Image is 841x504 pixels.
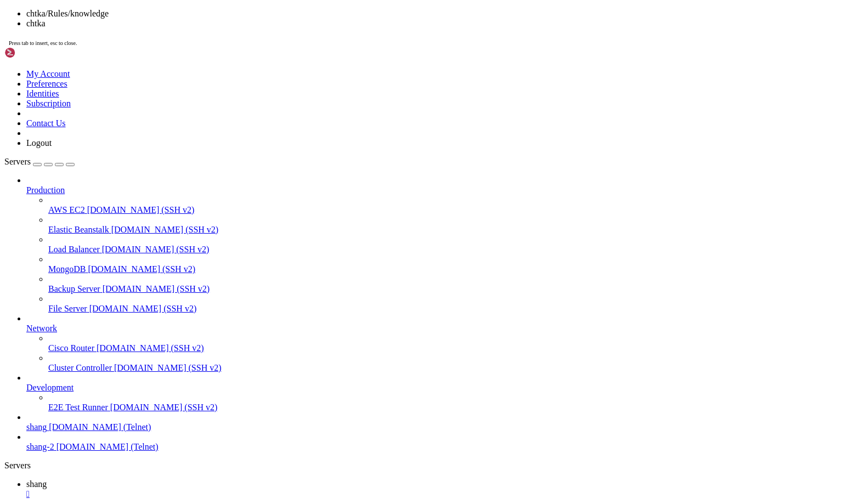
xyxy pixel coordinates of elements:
a: E2E Test Runner [DOMAIN_NAME] (SSH v2) [48,403,837,412]
li: Load Balancer [DOMAIN_NAME] (SSH v2) [48,235,837,254]
x-row: 4)The people usually only come into town from mid spring to mid fall, leaving well before the fir... [4,366,698,375]
span: [DOMAIN_NAME] (SSH v2) [102,245,210,254]
li: MongoDB [DOMAIN_NAME] (SSH v2) [48,254,837,274]
span: shang [26,479,47,489]
a: Cisco Router [DOMAIN_NAME] (SSH v2) [48,343,837,353]
x-row: If you wish to interact on a more regular basis with the nomad and his people, or have had prior ... [4,301,698,309]
span: Production [26,185,65,195]
a: Servers [4,157,75,166]
span: -------------------------- [4,136,118,144]
span: >> [206,136,215,144]
a: Cluster Controller [DOMAIN_NAME] (SSH v2) [48,363,837,373]
a: MongoDB [DOMAIN_NAME] (SSH v2) [48,264,837,274]
li: Development [26,373,837,412]
span: ------------------------------------------------------------------------------ [4,251,347,259]
x-row: 1) The Chtka conside the face to be a very private thing, as such their slaves are always kept ve... [4,317,698,325]
a: Development [26,383,837,393]
x-row: Ne'komi <Desert Rose>, Daughter by E'mber. Third son, no name earned yet, of Kam-U-Chtka, and [PE... [4,103,698,111]
a:  [26,489,837,499]
a: shang [DOMAIN_NAME] (Telnet) [26,422,837,432]
span: [DOMAIN_NAME] (SSH v2) [110,403,218,412]
div: (12, 51) [56,424,60,432]
a: Contact Us [26,118,66,128]
li: Production [26,175,837,314]
a: Subscription [26,99,71,108]
x-row: 6) Women on his world, especially those that where fertile where very rare, as such they where al... [4,383,698,391]
span: [DOMAIN_NAME] (SSH v2) [89,304,197,313]
a: Logout [26,138,52,148]
x-row: House Pegasus: [PERSON_NAME]'s Trading Co. [4,54,698,62]
li: chtka [26,19,837,29]
span: shang [26,422,47,432]
span: ------------------ [241,268,320,276]
x-row: 5) The chtka come froma world that was ruined by technology and religion. As such, they find both... [4,375,698,383]
x-row: [URL][DOMAIN_NAME] [4,21,698,29]
x-row: [URL][DOMAIN_NAME] [4,37,698,46]
x-row: Rules.4.chtka.slaves Rules/knowledge Snuff [4,218,698,226]
x-row: NOTE: Type +info Kam-u-Chtka/<item> to view more about that info. [4,243,698,251]
li: Cluster Controller [DOMAIN_NAME] (SSH v2) [48,353,837,373]
span: ----------------------------- [4,169,132,177]
span: [DOMAIN_NAME] (SSH v2) [87,205,195,214]
li: shang-2 [DOMAIN_NAME] (Telnet) [26,432,837,452]
span: [DOMAIN_NAME] (SSH v2) [97,343,204,353]
span: [DOMAIN_NAME] (SSH v2) [111,225,219,234]
x-row: Kam-u-Chtka's Info [4,268,698,276]
span: [DOMAIN_NAME] (Telnet) [49,422,151,432]
a: Load Balancer [DOMAIN_NAME] (SSH v2) [48,245,837,254]
a: Production [26,185,837,195]
x-row: Pref Explained: Kam is most attracted by innocence. [4,62,698,70]
span: ------------------------------------------------------------------------------ [4,120,347,128]
span: Cisco Router [48,343,94,353]
img: Shellngn [4,47,67,58]
span: Press tab to insert, esc to close. [9,40,77,46]
a: AWS EC2 [DOMAIN_NAME] (SSH v2) [48,205,837,215]
span: ------------------ [4,268,83,276]
span: MongoDB [48,264,86,274]
x-row: ter. [4,95,698,103]
a: Elastic Beanstalk [DOMAIN_NAME] (SSH v2) [48,225,837,235]
li: E2E Test Runner [DOMAIN_NAME] (SSH v2) [48,393,837,412]
a: shang [26,479,837,499]
span: General: [4,152,39,161]
span: E2E Test Runner [48,403,108,412]
span: ------------------------------------------------------------------------------ [4,416,347,424]
span: Load Balancer [48,245,100,254]
x-row: +info chtka/ [4,424,698,432]
span: [DOMAIN_NAME] (Telnet) [57,442,159,451]
span: << [132,169,140,177]
span: AWS EC2 [48,205,85,214]
x-row: Kam-u-Chtka's Info [4,136,698,144]
span: << [83,268,92,276]
x-row: 3)A [DEMOGRAPHIC_DATA] of the people is not considered a man until he has earned his first scar, ... [4,350,698,358]
span: shang-2 [26,442,54,451]
x-row: 5 [4,13,698,21]
a: My Account [26,69,70,78]
span: ----------------------------- [202,169,329,177]
a: Network [26,324,837,333]
li: Elastic Beanstalk [DOMAIN_NAME] (SSH v2) [48,215,837,235]
a: Preferences [26,79,67,88]
span: [DOMAIN_NAME] (SSH v2) [88,264,195,274]
span: Rules/knowledge [149,268,215,276]
x-row: d as such, where always kept very closely guarded. [4,391,698,399]
x-row: 2nd son, unnamed son whom has not yet earned his first scar, son by [PERSON_NAME] [4,78,698,87]
li: Cisco Router [DOMAIN_NAME] (SSH v2) [48,333,837,353]
div: Servers [4,461,837,471]
span: Cluster Controller [48,363,112,372]
li: Network [26,314,837,373]
x-row: Lie'[PERSON_NAME], daughter by [PERSON_NAME], slave to J'comby of a different family unit of chtk... [4,87,698,95]
span: Network [26,324,57,333]
span: [DOMAIN_NAME] (SSH v2) [103,284,210,293]
a: File Server [DOMAIN_NAME] (SSH v2) [48,304,837,314]
li: AWS EC2 [DOMAIN_NAME] (SSH v2) [48,195,837,215]
span: Servers [4,157,31,166]
x-row: ven touch one without permision may cause one to loose a hand or worse. [4,325,698,333]
li: chtka/Rules/knowledge [26,9,837,19]
span: Elastic Beanstalk [48,225,109,234]
span: Development [26,383,74,392]
x-row: Chtka Desc Facial.scarring [4,194,698,202]
x-row: Rules of the people: [4,284,698,292]
x-row: t two are also E'mber's children, and her youngest ones.> [4,111,698,120]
